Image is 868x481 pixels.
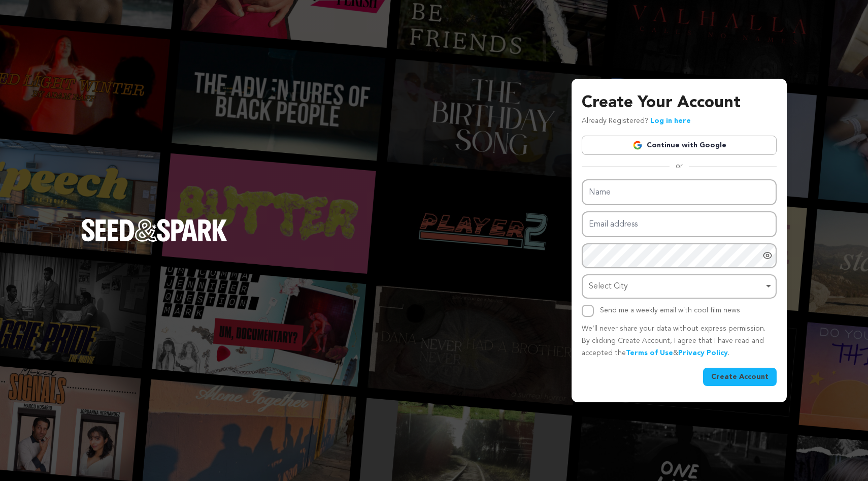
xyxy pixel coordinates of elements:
a: Log in here [650,117,691,124]
input: Name [582,179,777,205]
h3: Create Your Account [582,91,777,115]
img: Seed&Spark Logo [81,219,227,241]
input: Email address [582,211,777,237]
p: Already Registered? [582,115,691,127]
div: Select City [589,279,763,294]
span: or [670,161,689,171]
a: Continue with Google [582,136,777,155]
a: Seed&Spark Homepage [81,219,227,262]
a: Show password as plain text. Warning: this will display your password on the screen. [762,250,773,261]
img: Google logo [632,140,643,150]
button: Create Account [703,368,777,386]
p: We’ll never share your data without express permission. By clicking Create Account, I agree that ... [582,323,777,359]
a: Privacy Policy [678,349,728,357]
a: Terms of Use [626,349,673,357]
label: Send me a weekly email with cool film news [600,307,740,314]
